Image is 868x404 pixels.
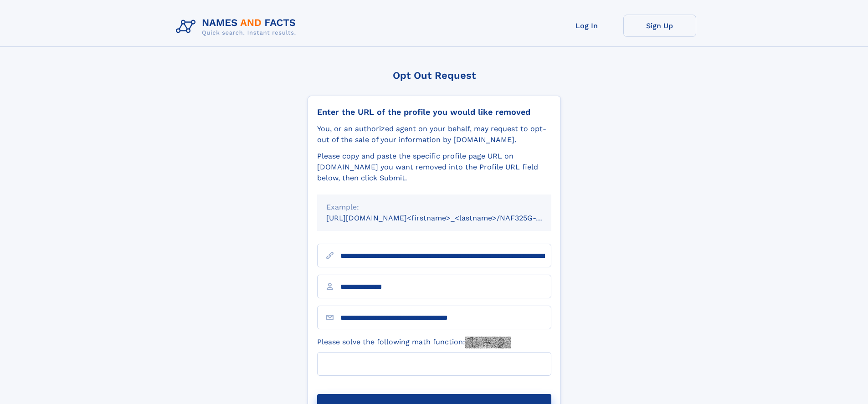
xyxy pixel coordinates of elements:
[550,15,623,37] a: Log In
[623,15,696,37] a: Sign Up
[317,123,551,145] div: You, or an authorized agent on your behalf, may request to opt-out of the sale of your informatio...
[172,15,303,39] img: Logo Names and Facts
[317,337,511,348] label: Please solve the following math function:
[308,70,561,81] div: Opt Out Request
[326,202,542,213] div: Example:
[317,107,551,117] div: Enter the URL of the profile you would like removed
[317,151,551,184] div: Please copy and paste the specific profile page URL on [DOMAIN_NAME] you want removed into the Pr...
[326,214,569,222] small: [URL][DOMAIN_NAME]<firstname>_<lastname>/NAF325G-xxxxxxxx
